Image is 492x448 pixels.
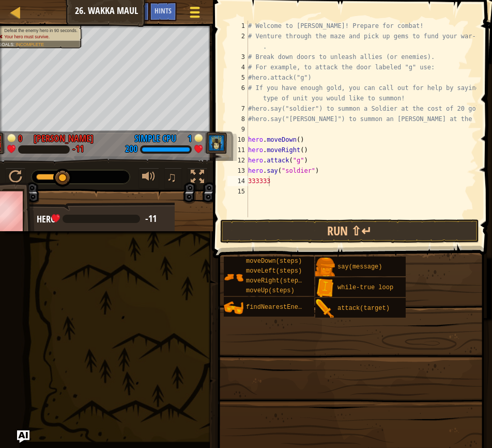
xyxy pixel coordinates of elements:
span: moveLeft(steps) [246,267,302,275]
div: 12 [227,155,248,166]
span: while-true loop [337,284,393,291]
span: : [13,42,16,47]
div: 13 [227,166,248,176]
span: Defeat the enemy hero in 90 seconds. [4,28,78,33]
img: portrait.png [315,278,335,298]
span: moveUp(steps) [246,287,295,294]
span: moveDown(steps) [246,258,302,265]
button: Run ⇧↵ [220,219,479,243]
button: Adjust volume [139,168,159,189]
img: portrait.png [224,267,243,287]
span: Incomplete [16,42,44,47]
div: 3 [227,52,248,62]
img: thang_avatar_frame.png [205,132,227,154]
div: 8 [227,114,248,124]
img: portrait.png [224,298,243,318]
div: 1 [181,132,192,141]
img: portrait.png [315,258,335,277]
span: Your hero must survive. [4,34,50,39]
div: Hero [37,213,164,226]
div: 0 [18,132,28,141]
span: say(message) [337,263,382,271]
button: ♫ [164,168,182,189]
img: portrait.png [315,299,335,319]
div: Simple CPU [134,132,176,145]
span: ♫ [166,169,177,185]
span: Hints [155,6,172,16]
button: Ask AI [17,430,29,443]
div: -11 [72,145,84,154]
div: 5 [227,72,248,83]
span: -11 [145,212,157,225]
button: Ask AI [121,2,149,21]
button: Ctrl + P: Play [5,168,26,189]
div: 6 [227,83,248,103]
div: [PERSON_NAME] [34,132,94,145]
div: 4 [227,62,248,72]
span: findNearestEnemy() [246,304,313,311]
div: 2 [227,31,248,52]
button: Show game menu [181,2,208,27]
div: 9 [227,124,248,135]
div: 15 [227,186,248,197]
div: 14 [227,176,248,186]
span: moveRight(steps) [246,277,305,285]
button: Toggle fullscreen [187,168,208,189]
span: attack(target) [337,305,390,312]
div: 7 [227,103,248,114]
div: 11 [227,145,248,155]
div: health: -10.6 / 200 (+0.13/s) [52,214,157,223]
div: 1 [227,21,248,31]
span: Ask AI [127,6,144,16]
div: 10 [227,135,248,145]
div: 200 [125,145,137,154]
